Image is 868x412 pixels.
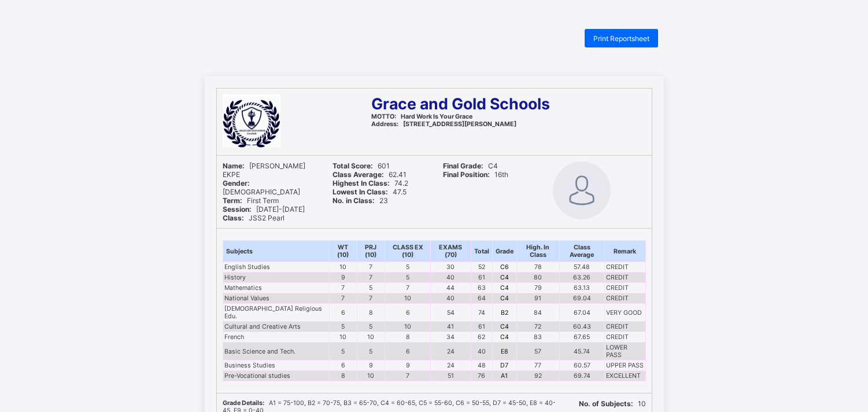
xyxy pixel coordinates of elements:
[559,283,604,293] td: 63.13
[330,304,357,322] td: 6
[443,170,490,179] b: Final Position:
[604,273,645,283] td: CREDIT
[333,187,388,196] b: Lowest In Class:
[333,196,388,205] span: 23
[333,196,375,205] b: No. in Class:
[471,241,492,262] th: Total
[333,161,390,170] span: 601
[516,304,559,322] td: 84
[604,262,645,273] td: CREDIT
[357,360,385,371] td: 9
[492,332,516,343] td: C4
[604,360,645,371] td: UPPER PASS
[492,322,516,332] td: C4
[371,113,396,120] b: MOTTO:
[385,241,431,262] th: CLASS EX (10)
[223,161,245,170] b: Name:
[492,360,516,371] td: D7
[443,161,483,170] b: Final Grade:
[604,293,645,304] td: CREDIT
[385,360,431,371] td: 9
[559,293,604,304] td: 69.04
[492,241,516,262] th: Grade
[430,360,471,371] td: 24
[430,283,471,293] td: 44
[559,304,604,322] td: 67.04
[579,399,646,408] span: 10
[516,293,559,304] td: 91
[492,304,516,322] td: B2
[492,343,516,360] td: E8
[371,120,516,128] span: [STREET_ADDRESS][PERSON_NAME]
[430,273,471,283] td: 40
[516,371,559,381] td: 92
[516,322,559,332] td: 72
[516,283,559,293] td: 79
[223,205,252,214] b: Session:
[492,273,516,283] td: C4
[223,360,330,371] td: Business Studies
[443,170,508,179] span: 16th
[430,332,471,343] td: 34
[430,293,471,304] td: 40
[385,273,431,283] td: 5
[223,371,330,381] td: Pre-Vocational studies
[223,196,242,205] b: Term:
[333,187,407,196] span: 47.5
[223,196,279,205] span: First Term
[579,399,633,408] b: No. of Subjects:
[385,283,431,293] td: 7
[223,241,330,262] th: Subjects
[559,262,604,273] td: 57.48
[357,241,385,262] th: PRJ (10)
[443,161,498,170] span: C4
[559,371,604,381] td: 69.74
[492,283,516,293] td: C4
[223,262,330,273] td: English Studies
[471,360,492,371] td: 48
[223,179,300,196] span: [DEMOGRAPHIC_DATA]
[516,262,559,273] td: 78
[385,371,431,381] td: 7
[223,161,305,179] span: [PERSON_NAME] EKPE
[604,322,645,332] td: CREDIT
[559,241,604,262] th: Class Average
[330,343,357,360] td: 5
[559,273,604,283] td: 63.26
[371,94,550,113] span: Grace and Gold Schools
[516,360,559,371] td: 77
[385,343,431,360] td: 6
[223,399,264,407] b: Grade Details:
[371,120,398,128] b: Address:
[385,322,431,332] td: 10
[357,293,385,304] td: 7
[223,332,330,343] td: French
[223,214,285,222] span: JSS2 Pearl
[559,322,604,332] td: 60.43
[559,332,604,343] td: 67.65
[471,332,492,343] td: 62
[471,273,492,283] td: 61
[333,179,408,187] span: 74.2
[559,360,604,371] td: 60.57
[223,273,330,283] td: History
[516,332,559,343] td: 83
[516,343,559,360] td: 57
[430,262,471,273] td: 30
[357,283,385,293] td: 5
[333,179,390,187] b: Highest In Class:
[604,332,645,343] td: CREDIT
[330,273,357,283] td: 9
[330,332,357,343] td: 10
[330,262,357,273] td: 10
[357,322,385,332] td: 5
[371,113,472,120] span: Hard Work Is Your Grace
[385,293,431,304] td: 10
[430,322,471,332] td: 41
[385,262,431,273] td: 5
[330,241,357,262] th: WT (10)
[330,283,357,293] td: 7
[492,293,516,304] td: C4
[223,343,330,360] td: Basic Science and Tech.
[516,273,559,283] td: 80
